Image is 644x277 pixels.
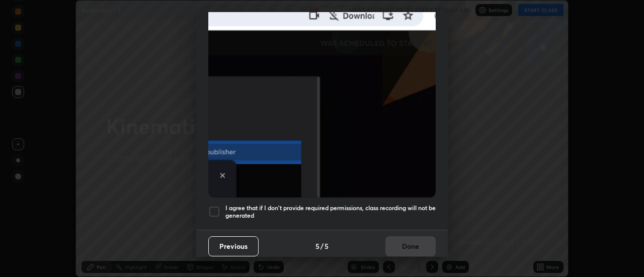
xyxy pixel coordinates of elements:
[315,241,319,251] h4: 5
[320,241,324,251] h4: /
[225,204,436,220] h5: I agree that if I don't provide required permissions, class recording will not be generated
[208,236,259,256] button: Previous
[325,241,329,251] h4: 5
